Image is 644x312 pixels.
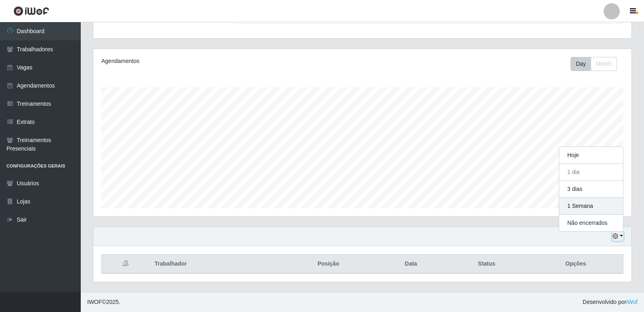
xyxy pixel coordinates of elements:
[571,57,591,71] button: Day
[445,255,529,274] th: Status
[626,299,638,305] a: iWof
[559,147,623,164] button: Hoje
[571,57,623,71] div: Toolbar with button groups
[150,255,280,274] th: Trabalhador
[583,298,638,306] span: Desenvolvido por
[280,255,377,274] th: Posição
[87,298,120,306] span: © 2025 .
[559,181,623,198] button: 3 dias
[87,299,102,305] span: IWOF
[571,57,617,71] div: First group
[591,57,617,71] button: Month
[377,255,445,274] th: Data
[529,255,623,274] th: Opções
[559,215,623,231] button: Não encerrados
[101,57,312,65] div: Agendamentos
[559,198,623,215] button: 1 Semana
[13,6,49,16] img: CoreUI Logo
[559,164,623,181] button: 1 dia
